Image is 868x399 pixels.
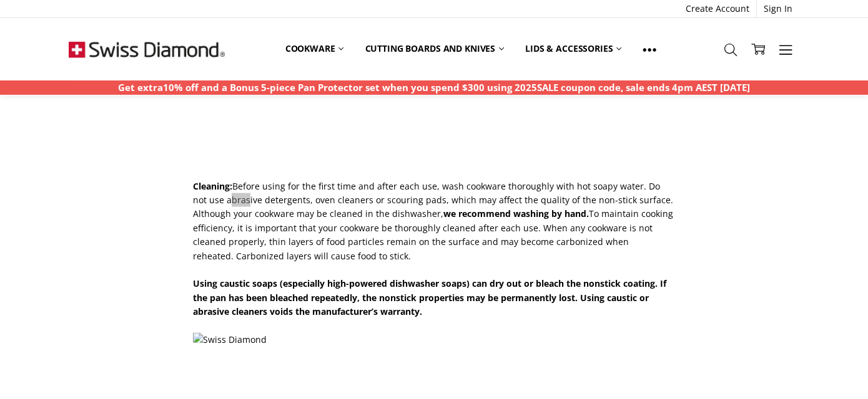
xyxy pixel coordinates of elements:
a: Cookware [275,35,355,62]
p: Get extra10% off and a Bonus 5-piece Pan Protector set when you spend $300 using 2025SALE coupon ... [118,80,750,95]
strong: we recommend washing by hand. [443,207,589,219]
img: Free Shipping On Every Order [69,18,225,80]
a: Show All [632,35,667,63]
a: Cutting boards and knives [354,35,515,62]
strong: Cleaning: [193,180,232,191]
img: Swiss Diamond [193,40,342,165]
a: Lids & Accessories [515,35,632,62]
strong: Using caustic soaps (especially high-powered dishwasher soaps) can dry out or bleach the nonstick... [193,277,666,317]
